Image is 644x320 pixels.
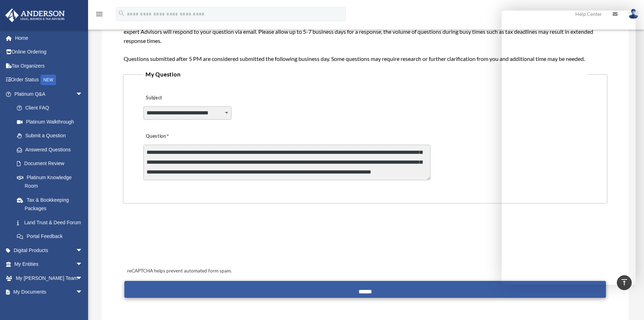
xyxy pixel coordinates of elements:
img: Anderson Advisors Platinum Portal [3,8,67,22]
a: Platinum Knowledge Room [10,170,93,193]
a: Platinum Walkthrough [10,115,93,129]
a: Digital Productsarrow_drop_down [5,243,93,257]
a: Order StatusNEW [5,73,93,87]
legend: My Question [143,69,588,79]
a: Home [5,31,93,45]
span: arrow_drop_down [76,271,90,286]
span: arrow_drop_down [76,243,90,258]
div: NEW [41,75,56,85]
a: Online Ordering [5,45,93,59]
iframe: Chat Window [502,11,636,285]
a: Tax & Bookkeeping Packages [10,193,93,215]
a: Submit a Question [10,129,90,143]
span: arrow_drop_down [76,285,90,300]
a: Land Trust & Deed Forum [10,215,93,230]
a: My Entitiesarrow_drop_down [5,257,93,271]
a: Platinum Q&Aarrow_drop_down [5,87,93,101]
a: Answered Questions [10,143,93,157]
a: Document Review [10,157,93,171]
iframe: reCAPTCHA [125,225,232,253]
a: Client FAQ [10,101,93,115]
a: My [PERSON_NAME] Teamarrow_drop_down [5,271,93,285]
a: My Documentsarrow_drop_down [5,285,93,299]
label: Question [143,132,198,142]
a: Tax Organizers [5,59,93,73]
a: menu [95,12,104,18]
img: User Pic [628,9,639,19]
i: search [118,10,125,17]
div: reCAPTCHA helps prevent automated form spam. [124,267,606,275]
label: Subject [143,93,210,103]
span: arrow_drop_down [76,257,90,272]
span: arrow_drop_down [76,87,90,101]
a: Portal Feedback [10,230,93,244]
i: menu [95,10,104,18]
